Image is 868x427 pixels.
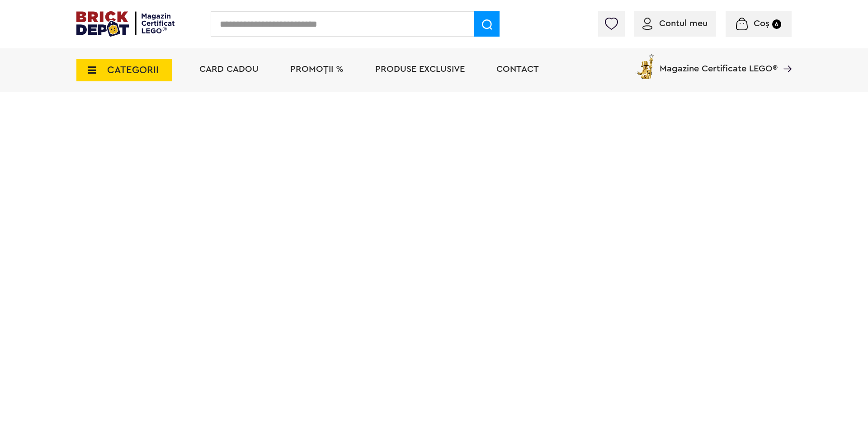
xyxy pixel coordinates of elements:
a: Contul meu [642,19,708,28]
span: CATEGORII [107,65,159,75]
a: Produse exclusive [375,65,465,74]
a: Contact [496,65,539,74]
small: 6 [772,19,781,29]
span: Coș [754,19,769,28]
span: Contul meu [659,19,708,28]
span: Magazine Certificate LEGO® [660,52,778,73]
a: PROMOȚII % [290,65,344,74]
a: Magazine Certificate LEGO® [778,52,792,61]
a: Card Cadou [199,65,259,74]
